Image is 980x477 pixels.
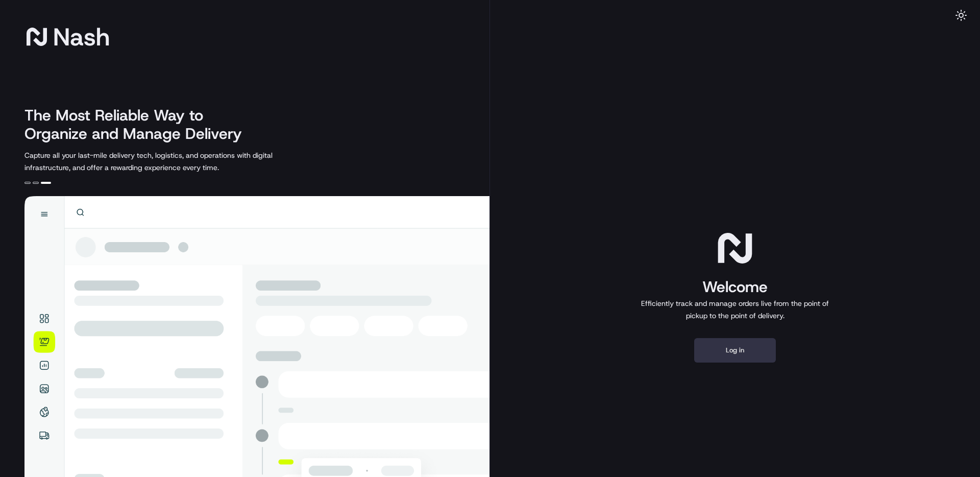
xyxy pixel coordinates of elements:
[637,277,833,297] h1: Welcome
[53,27,110,47] span: Nash
[694,338,776,363] button: Log in
[24,106,253,143] h2: The Most Reliable Way to Organize and Manage Delivery
[637,297,833,322] p: Efficiently track and manage orders live from the point of pickup to the point of delivery.
[24,149,318,174] p: Capture all your last-mile delivery tech, logistics, and operations with digital infrastructure, ...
